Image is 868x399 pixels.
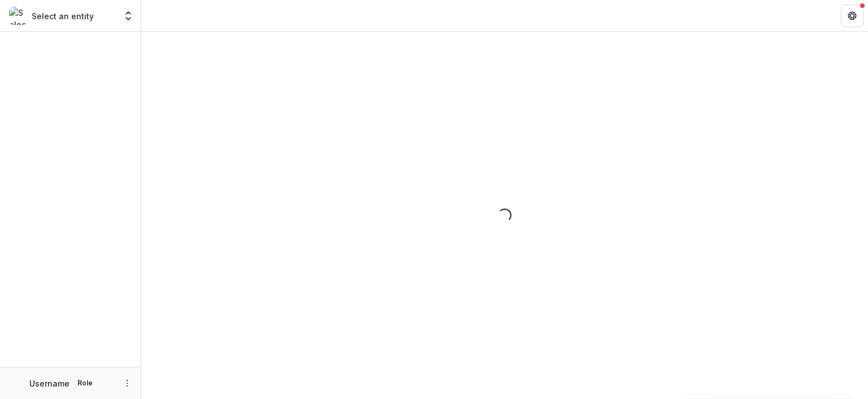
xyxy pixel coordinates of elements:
[841,5,863,27] button: Get Help
[120,5,136,27] button: Open entity switcher
[120,376,134,390] button: More
[9,7,27,25] img: Select an entity
[29,378,70,389] p: Username
[74,378,96,388] p: Role
[32,10,94,22] p: Select an entity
